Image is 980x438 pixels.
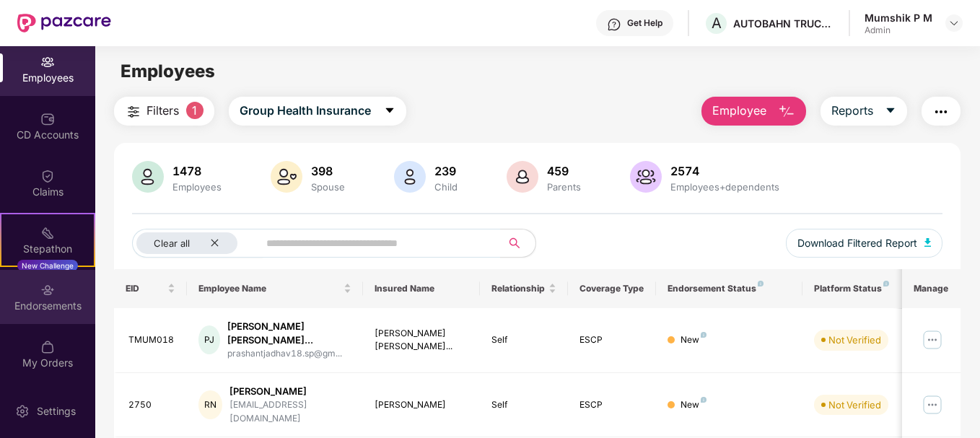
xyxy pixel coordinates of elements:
[865,11,932,25] div: Mumshik P M
[40,226,55,240] img: svg+xml;base64,PHN2ZyB4bWxucz0iaHR0cDovL3d3dy53My5vcmcvMjAwMC9zdmciIHdpZHRoPSIyMSIgaGVpZ2h0PSIyMC...
[932,103,950,121] img: svg+xml;base64,PHN2ZyB4bWxucz0iaHR0cDovL3d3dy53My5vcmcvMjAwMC9zdmciIHdpZHRoPSIyNCIgaGVpZ2h0PSIyNC...
[491,283,546,294] span: Relationship
[125,103,142,121] img: svg+xml;base64,PHN2ZyB4bWxucz0iaHR0cDovL3d3dy53My5vcmcvMjAwMC9zdmciIHdpZHRoPSIyNCIgaGVpZ2h0PSIyNC...
[40,55,55,69] img: svg+xml;base64,PHN2ZyBpZD0iRW1wbG95ZWVzIiB4bWxucz0iaHR0cDovL3d3dy53My5vcmcvMjAwMC9zdmciIHdpZHRoPS...
[828,333,881,347] div: Not Verified
[170,181,224,193] div: Employees
[375,327,469,354] div: [PERSON_NAME] [PERSON_NAME]...
[154,237,190,249] span: Clear all
[198,283,341,294] span: Employee Name
[32,404,80,419] div: Settings
[828,398,881,412] div: Not Verified
[668,164,782,178] div: 2574
[712,102,766,120] span: Employee
[432,181,460,193] div: Child
[210,238,219,248] span: close
[733,17,834,30] div: AUTOBAHN TRUCKING
[363,269,481,308] th: Insured Name
[128,398,176,412] div: 2750
[432,164,460,178] div: 239
[797,235,917,251] span: Download Filtered Report
[308,181,348,193] div: Spouse
[198,325,220,354] div: PJ
[187,269,363,308] th: Employee Name
[607,17,621,32] img: svg+xml;base64,PHN2ZyBpZD0iSGVscC0zMngzMiIgeG1sbnM9Imh0dHA6Ly93d3cudzMub3JnLzIwMDAvc3ZnIiB3aWR0aD...
[40,112,55,126] img: svg+xml;base64,PHN2ZyBpZD0iQ0RfQWNjb3VudHMiIGRhdGEtbmFtZT0iQ0QgQWNjb3VudHMiIHhtbG5zPSJodHRwOi8vd3...
[114,269,188,308] th: EID
[15,404,30,419] img: svg+xml;base64,PHN2ZyBpZD0iU2V0dGluZy0yMHgyMCIgeG1sbnM9Imh0dHA6Ly93d3cudzMub3JnLzIwMDAvc3ZnIiB3aW...
[229,385,351,398] div: [PERSON_NAME]
[712,14,722,32] span: A
[121,61,215,82] span: Employees
[186,102,204,119] span: 1
[500,229,536,258] button: search
[921,328,944,351] img: manageButton
[630,161,662,193] img: svg+xml;base64,PHN2ZyB4bWxucz0iaHR0cDovL3d3dy53My5vcmcvMjAwMC9zdmciIHhtbG5zOnhsaW5rPSJodHRwOi8vd3...
[668,181,782,193] div: Employees+dependents
[40,283,55,297] img: svg+xml;base64,PHN2ZyBpZD0iRW5kb3JzZW1lbnRzIiB4bWxucz0iaHR0cDovL3d3dy53My5vcmcvMjAwMC9zdmciIHdpZH...
[1,242,94,256] div: Stepathon
[17,14,111,32] img: New Pazcare Logo
[778,103,795,121] img: svg+xml;base64,PHN2ZyB4bWxucz0iaHR0cDovL3d3dy53My5vcmcvMjAwMC9zdmciIHhtbG5zOnhsaW5rPSJodHRwOi8vd3...
[40,340,55,354] img: svg+xml;base64,PHN2ZyBpZD0iTXlfT3JkZXJzIiBkYXRhLW5hbWU9Ik15IE9yZGVycyIgeG1sbnM9Imh0dHA6Ly93d3cudz...
[227,347,351,361] div: prashantjadhav18.sp@gm...
[146,102,179,120] span: Filters
[507,161,538,193] img: svg+xml;base64,PHN2ZyB4bWxucz0iaHR0cDovL3d3dy53My5vcmcvMjAwMC9zdmciIHhtbG5zOnhsaW5rPSJodHRwOi8vd3...
[491,333,556,347] div: Self
[902,269,961,308] th: Manage
[544,164,584,178] div: 459
[375,398,469,412] div: [PERSON_NAME]
[128,333,176,347] div: TMUM018
[240,102,371,120] span: Group Health Insurance
[40,169,55,183] img: svg+xml;base64,PHN2ZyBpZD0iQ2xhaW0iIHhtbG5zPSJodHRwOi8vd3d3LnczLm9yZy8yMDAwL3N2ZyIgd2lkdGg9IjIwIi...
[627,17,662,29] div: Get Help
[500,237,528,249] span: search
[17,260,78,271] div: New Challenge
[701,397,706,403] img: svg+xml;base64,PHN2ZyB4bWxucz0iaHR0cDovL3d3dy53My5vcmcvMjAwMC9zdmciIHdpZHRoPSI4IiBoZWlnaHQ9IjgiIH...
[126,283,165,294] span: EID
[681,333,706,347] div: New
[198,390,222,419] div: RN
[308,164,348,178] div: 398
[921,393,944,416] img: manageButton
[924,238,932,247] img: svg+xml;base64,PHN2ZyB4bWxucz0iaHR0cDovL3d3dy53My5vcmcvMjAwMC9zdmciIHhtbG5zOnhsaW5rPSJodHRwOi8vd3...
[132,161,164,193] img: svg+xml;base64,PHN2ZyB4bWxucz0iaHR0cDovL3d3dy53My5vcmcvMjAwMC9zdmciIHhtbG5zOnhsaW5rPSJodHRwOi8vd3...
[883,281,889,286] img: svg+xml;base64,PHN2ZyB4bWxucz0iaHR0cDovL3d3dy53My5vcmcvMjAwMC9zdmciIHdpZHRoPSI4IiBoZWlnaHQ9IjgiIH...
[170,164,224,178] div: 1478
[579,398,644,412] div: ESCP
[544,181,584,193] div: Parents
[394,161,426,193] img: svg+xml;base64,PHN2ZyB4bWxucz0iaHR0cDovL3d3dy53My5vcmcvMjAwMC9zdmciIHhtbG5zOnhsaW5rPSJodHRwOi8vd3...
[579,333,644,347] div: ESCP
[227,320,351,347] div: [PERSON_NAME] [PERSON_NAME]...
[948,17,960,29] img: svg+xml;base64,PHN2ZyBpZD0iRHJvcGRvd24tMzJ4MzIiIHhtbG5zPSJodHRwOi8vd3d3LnczLm9yZy8yMDAwL3N2ZyIgd2...
[758,281,764,286] img: svg+xml;base64,PHN2ZyB4bWxucz0iaHR0cDovL3d3dy53My5vcmcvMjAwMC9zdmciIHdpZHRoPSI4IiBoZWlnaHQ9IjgiIH...
[814,283,893,294] div: Platform Status
[480,269,568,308] th: Relationship
[701,97,806,126] button: Employee
[831,102,873,120] span: Reports
[384,105,395,118] span: caret-down
[885,105,896,118] span: caret-down
[271,161,302,193] img: svg+xml;base64,PHN2ZyB4bWxucz0iaHR0cDovL3d3dy53My5vcmcvMjAwMC9zdmciIHhtbG5zOnhsaW5rPSJodHRwOi8vd3...
[229,398,351,426] div: [EMAIL_ADDRESS][DOMAIN_NAME]
[701,332,706,338] img: svg+xml;base64,PHN2ZyB4bWxucz0iaHR0cDovL3d3dy53My5vcmcvMjAwMC9zdmciIHdpZHRoPSI4IiBoZWlnaHQ9IjgiIH...
[114,97,214,126] button: Filters1
[786,229,943,258] button: Download Filtered Report
[821,97,907,126] button: Reportscaret-down
[568,269,656,308] th: Coverage Type
[491,398,556,412] div: Self
[229,97,406,126] button: Group Health Insurancecaret-down
[668,283,791,294] div: Endorsement Status
[681,398,706,412] div: New
[132,229,263,258] button: Clear allclose
[865,25,932,36] div: Admin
